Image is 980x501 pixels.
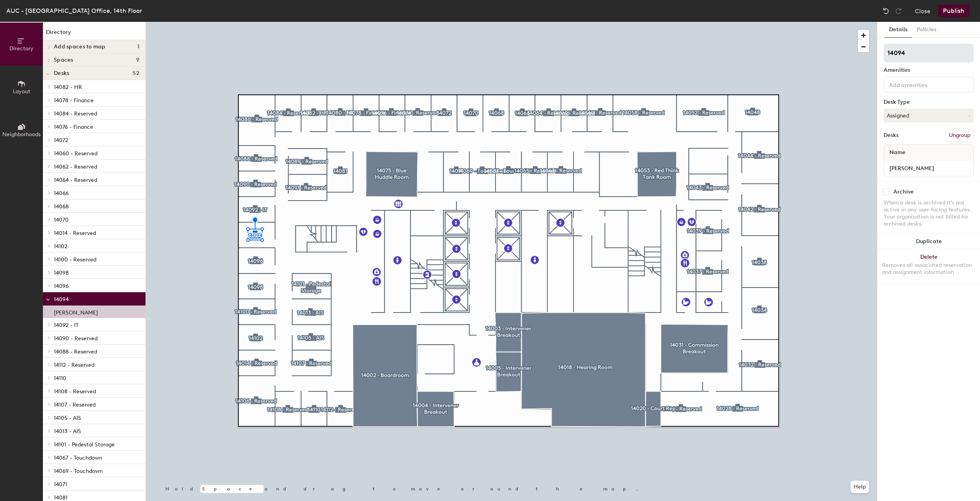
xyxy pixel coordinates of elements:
[912,22,941,38] button: Policies
[54,296,69,303] span: 14094
[54,402,96,408] span: 14107 - Reserved
[54,70,69,76] span: Desks
[54,84,82,91] span: 14082 - HR
[54,335,98,342] span: 14090 - Reserved
[54,441,115,448] span: 14101 - Pedestal Storage
[133,70,139,76] span: 52
[884,132,898,139] div: Desks
[886,163,972,174] input: Unnamed desk
[54,44,106,50] span: Add spaces to map
[54,203,69,210] span: 14068
[13,88,30,95] span: Layout
[54,150,98,157] span: 14060 - Reserved
[54,388,96,395] span: 14108 - Reserved
[54,494,67,501] span: 14081
[850,481,869,493] button: Help
[888,80,958,89] input: Add amenities
[884,67,974,73] div: Amenities
[54,243,67,250] span: 14102
[54,362,94,368] span: 14112 - Reserved
[9,45,34,52] span: Directory
[893,189,914,195] div: Archive
[54,137,68,144] span: 14072
[54,230,96,236] span: 14014 - Reserved
[54,57,73,63] span: Spaces
[886,146,909,160] span: Name
[54,455,102,461] span: 14067 - Touchdown
[54,124,93,130] span: 14076 - Finance
[884,99,974,105] div: Desk Type
[54,468,103,474] span: 14069 - Touchdown
[6,6,142,16] div: AUC - [GEOGRAPHIC_DATA] Office, 14th Floor
[938,5,969,17] button: Publish
[882,262,975,276] div: Removes all associated reservation and assignment information
[43,28,146,40] h1: Directory
[884,108,974,123] button: Assigned
[882,7,890,15] img: Undo
[54,348,97,355] span: 14088 - Reserved
[54,307,98,316] p: [PERSON_NAME]
[54,217,69,223] span: 14070
[877,234,980,249] button: Duplicate
[137,44,139,50] span: 1
[54,110,97,117] span: 14084 - Reserved
[54,163,97,170] span: 14062 - Reserved
[945,129,974,142] button: Ungroup
[877,249,980,284] button: DeleteRemoves all associated reservation and assignment information
[2,131,41,138] span: Neighborhoods
[136,57,139,63] span: 9
[54,177,97,183] span: 14064 - Reserved
[54,270,69,276] span: 14098
[54,481,67,488] span: 14071
[895,7,902,15] img: Redo
[54,256,96,263] span: 14100 - Reserved
[884,22,912,38] button: Details
[54,428,81,435] span: 14013 - AIS
[54,322,78,329] span: 14092 - IT
[54,190,69,197] span: 14066
[884,199,974,227] div: When a desk is archived it's not active in any user-facing features. Your organization is not bil...
[54,97,94,104] span: 14078 - Finance
[54,415,81,421] span: 14105 - AIS
[54,375,66,382] span: 14110
[54,283,69,290] span: 14096
[915,5,930,17] button: Close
